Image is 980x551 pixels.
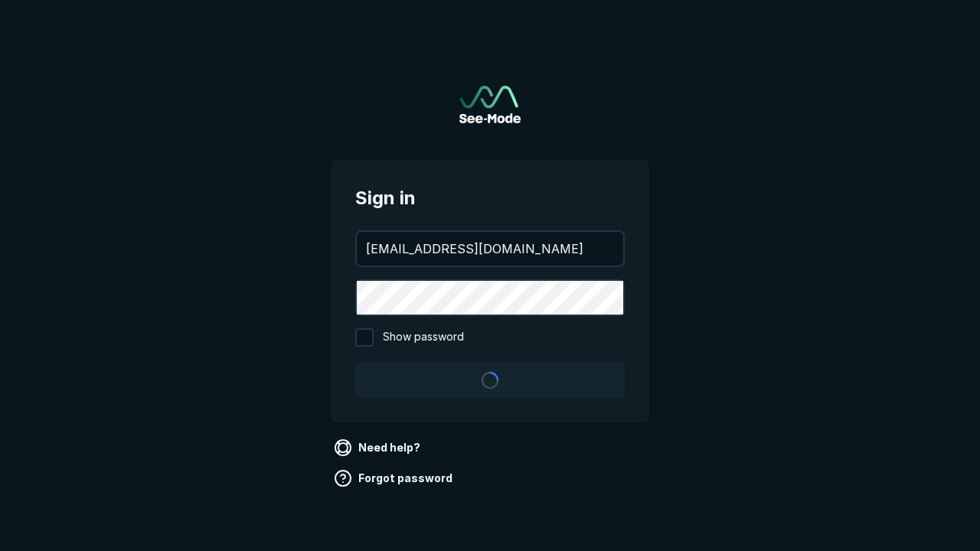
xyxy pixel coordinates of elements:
img: See-Mode Logo [459,86,521,123]
a: Need help? [331,435,426,460]
span: Sign in [355,184,625,212]
span: Show password [383,328,464,347]
a: Go to sign in [459,86,521,123]
a: Forgot password [331,466,459,491]
input: your@email.com [357,232,623,266]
